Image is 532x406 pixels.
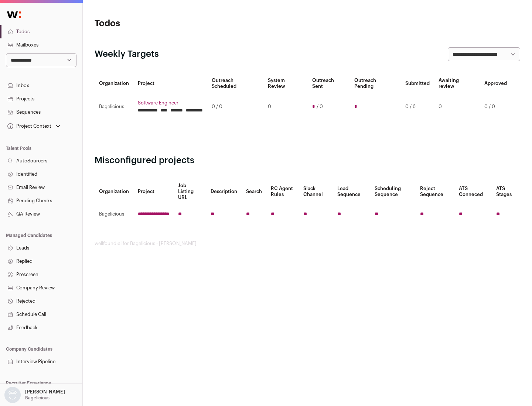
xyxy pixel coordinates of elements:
img: nopic.png [4,387,21,403]
th: ATS Conneced [454,178,491,205]
td: 0 / 6 [401,94,434,120]
th: Outreach Scheduled [207,73,263,94]
button: Open dropdown [3,387,66,403]
th: Project [133,73,207,94]
img: Wellfound [3,7,25,22]
th: Description [206,178,242,205]
th: Organization [95,178,133,205]
th: Submitted [401,73,434,94]
p: Bagelicious [25,395,50,401]
th: RC Agent Rules [266,178,299,205]
td: Bagelicious [95,205,133,223]
p: [PERSON_NAME] [25,389,65,395]
td: 0 [434,94,480,120]
th: Project [133,178,174,205]
h2: Misconfigured projects [95,155,520,166]
th: Organization [95,73,133,94]
th: Reject Sequence [416,178,455,205]
th: Outreach Pending [350,73,400,94]
td: 0 / 0 [207,94,263,120]
h1: Todos [95,18,236,30]
th: System Review [263,73,307,94]
th: Job Listing URL [174,178,206,205]
th: Outreach Sent [308,73,350,94]
th: Awaiting review [434,73,480,94]
h2: Weekly Targets [95,48,159,60]
th: Slack Channel [299,178,333,205]
button: Open dropdown [6,121,62,131]
td: Bagelicious [95,94,133,120]
a: Software Engineer [138,100,203,106]
th: Scheduling Sequence [370,178,416,205]
td: 0 / 0 [480,94,511,120]
th: Approved [480,73,511,94]
td: 0 [263,94,307,120]
th: Search [242,178,266,205]
th: ATS Stages [492,178,520,205]
span: / 0 [317,104,323,110]
footer: wellfound:ai for Bagelicious - [PERSON_NAME] [95,241,520,247]
th: Lead Sequence [333,178,370,205]
div: Project Context [6,123,51,129]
